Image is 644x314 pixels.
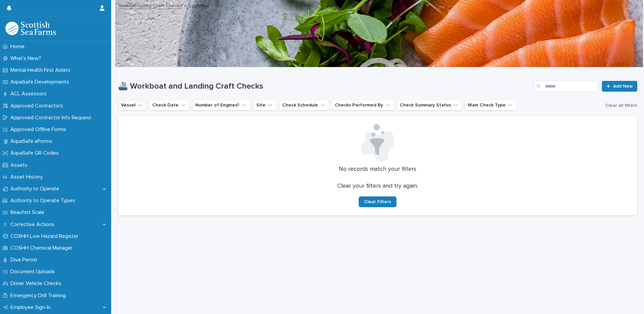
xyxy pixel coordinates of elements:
p: AquaSafe QR Codes [8,150,64,156]
p: Mental Health First Aiders [8,67,76,73]
button: Checks Performed By [332,100,394,111]
p: Corrective Actions [8,221,60,228]
a: Vessel/Landing Craft Checks [119,1,182,9]
p: Authority to Operate Types [8,197,80,204]
button: Clear Filters [359,196,396,207]
p: Approved Contractors [8,103,68,109]
p: Approved Offline Forms [8,126,71,133]
button: Check Date [149,100,190,111]
input: Search [534,81,598,92]
p: ACL Assessors [8,91,52,97]
p: Emergency Drill Training [8,292,71,299]
p: Beaufort Scale [8,209,50,216]
p: AquaSafe eForms [8,138,58,145]
p: Assets [8,162,33,168]
button: Vessel [118,100,147,111]
p: Dive Permit [8,257,43,263]
p: Document Uploads [8,269,60,275]
p: Driver Vehicle Checks [8,280,67,287]
p: What's New? [8,55,46,62]
p: Home [8,43,30,50]
button: Number of Engines? [192,100,251,111]
p: Asset History [8,174,48,180]
p: List View [189,2,209,9]
p: COSHH Chemical Manager [8,245,78,251]
button: Check Schedule [279,100,329,111]
h1: 🚢 Workboat and Landing Craft Checks [118,82,531,91]
a: Add New [602,81,637,92]
button: Site [253,100,277,111]
p: Authority to Operate [8,186,65,192]
p: COSHH Low Hazard Register [8,233,84,240]
button: Main Check Type [465,100,517,111]
span: Add New [613,84,633,89]
span: Clear all filters [605,103,637,108]
img: bPIBxiqnSb2ggTQWdOVV [5,22,56,35]
p: Employee Sign-In [8,304,56,311]
p: Clear your filters and try again. [337,183,418,190]
button: Clear all filters [603,100,637,111]
p: No records match your filters [126,166,629,173]
button: Check Summary Status [397,100,462,111]
p: Approved Contractor Info Request [8,115,97,121]
p: AquaSafe Developments [8,79,74,85]
span: Clear Filters [364,199,391,204]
